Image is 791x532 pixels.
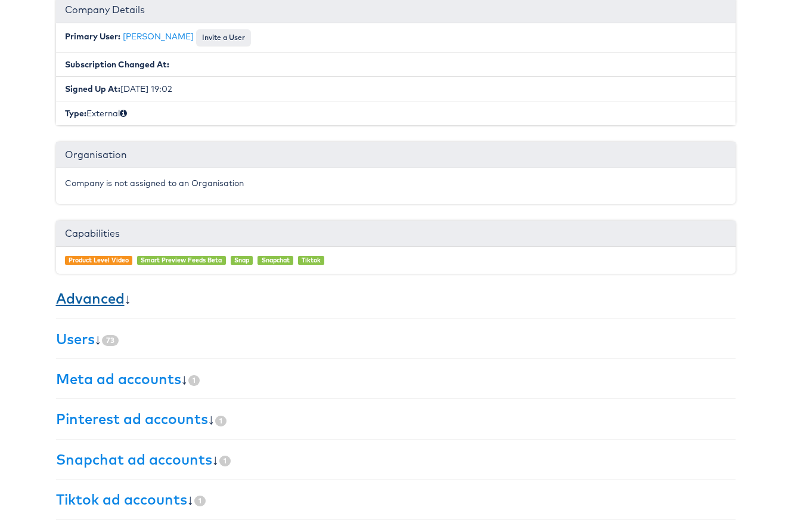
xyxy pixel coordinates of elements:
[196,29,251,46] button: Invite a User
[56,221,736,247] div: Capabilities
[120,108,127,119] span: Internal (staff) or External (client)
[56,142,736,168] div: Organisation
[56,491,736,507] h3: ↓
[56,101,736,125] li: External
[188,375,200,386] span: 1
[56,411,736,426] h3: ↓
[56,490,187,508] a: Tiktok ad accounts
[234,256,249,264] a: Snap
[65,177,727,189] p: Company is not assigned to an Organisation
[219,456,231,466] span: 1
[194,496,206,506] span: 1
[215,416,227,426] span: 1
[123,31,194,42] a: [PERSON_NAME]
[65,59,169,70] b: Subscription Changed At:
[56,290,736,306] h3: ↓
[65,83,120,94] b: Signed Up At:
[56,370,181,388] a: Meta ad accounts
[102,335,119,346] span: 73
[65,31,120,42] b: Primary User:
[56,451,736,467] h3: ↓
[69,256,129,264] a: Product Level Video
[262,256,290,264] a: Snapchat
[65,108,86,119] b: Type:
[141,256,222,264] a: Smart Preview Feeds Beta
[56,76,736,101] li: [DATE] 19:02
[302,256,321,264] a: Tiktok
[56,410,208,428] a: Pinterest ad accounts
[56,331,736,347] h3: ↓
[56,450,212,468] a: Snapchat ad accounts
[56,371,736,386] h3: ↓
[56,289,125,307] a: Advanced
[56,330,95,348] a: Users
